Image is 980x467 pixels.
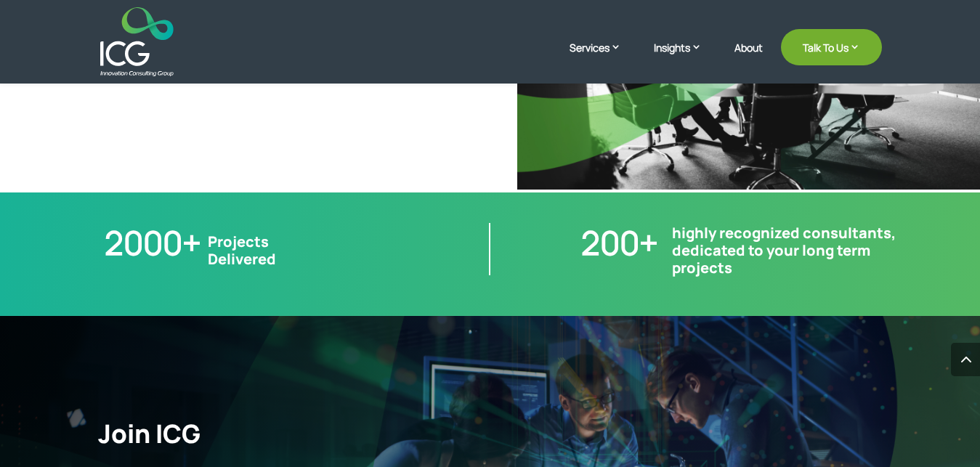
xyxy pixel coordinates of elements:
[672,224,912,284] h2: highly recognized consultants, dedicated to your long term projects
[98,418,469,456] h2: Join ICG
[105,220,201,265] span: 2000+
[570,40,636,76] a: Services
[208,233,469,275] h2: Projects Delivered
[734,42,763,76] a: About
[781,29,882,65] a: Talk To Us
[100,7,174,76] img: ICG
[907,397,980,467] iframe: Chat Widget
[654,40,716,76] a: Insights
[581,220,658,265] span: 200+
